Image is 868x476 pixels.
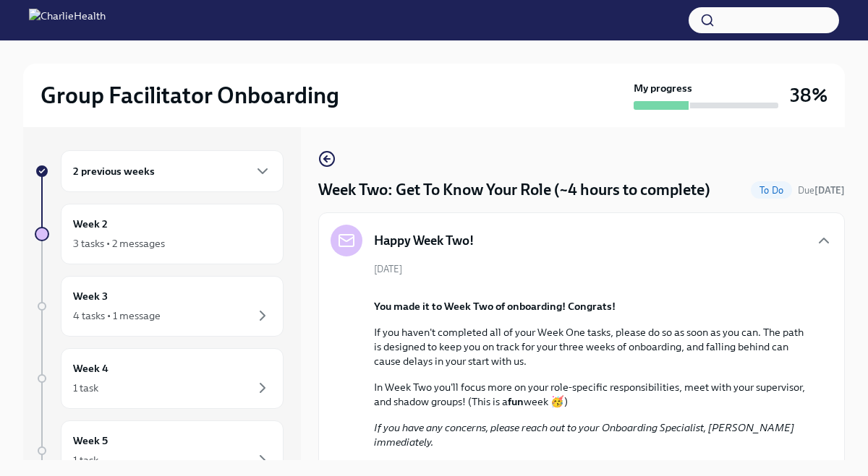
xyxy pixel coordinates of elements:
[73,216,108,232] h6: Week 2
[73,163,155,179] h6: 2 previous weeks
[318,179,710,201] h4: Week Two: Get To Know Your Role (~4 hours to complete)
[790,82,827,108] h3: 38%
[73,308,161,323] div: 4 tasks • 1 message
[73,381,98,395] div: 1 task
[73,433,108,449] h6: Week 5
[798,183,845,197] span: September 8th, 2025 10:00
[374,232,474,249] h5: Happy Week Two!
[41,81,339,110] h2: Group Facilitator Onboarding
[814,185,845,196] strong: [DATE]
[35,204,284,264] a: Week 23 tasks • 2 messages
[35,348,284,409] a: Week 41 task
[73,236,165,251] div: 3 tasks • 2 messages
[29,9,106,32] img: CharlieHealth
[374,300,616,313] strong: You made it to Week Two of onboarding! Congrats!
[73,360,109,376] h6: Week 4
[508,395,524,408] strong: fun
[634,81,692,95] strong: My progress
[35,276,284,337] a: Week 34 tasks • 1 message
[374,262,402,276] span: [DATE]
[374,325,809,368] p: If you haven't completed all of your Week One tasks, please do so as soon as you can. The path is...
[751,185,792,196] span: To Do
[374,421,794,449] em: If you have any concerns, please reach out to your Onboarding Specialist, [PERSON_NAME] immediately.
[73,288,108,304] h6: Week 3
[798,185,845,196] span: Due
[61,150,284,192] div: 2 previous weeks
[374,380,809,409] p: In Week Two you'll focus more on your role-specific responsibilities, meet with your supervisor, ...
[73,453,98,467] div: 1 task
